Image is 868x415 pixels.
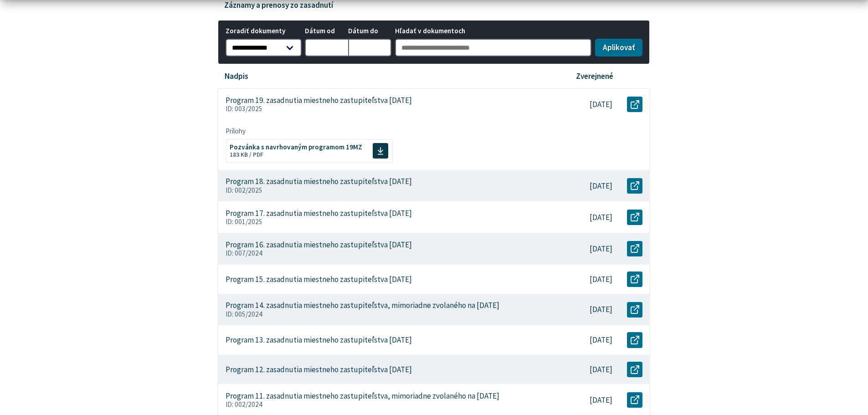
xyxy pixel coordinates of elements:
[226,177,412,186] p: Program 18. zasadnutia miestneho zastupiteľstva [DATE]
[305,39,348,57] input: Dátum od
[226,209,412,218] p: Program 17. zasadnutia miestneho zastupiteľstva [DATE]
[226,96,412,105] p: Program 19. zasadnutia miestneho zastupiteľstva [DATE]
[576,72,613,81] p: Zverejnené
[395,27,592,35] span: Hľadať v dokumentoch
[226,218,548,226] p: ID: 001/2025
[226,105,548,113] p: ID: 003/2025
[395,39,592,57] input: Hľadať v dokumentoch
[226,39,302,57] select: Zoradiť dokumenty
[590,305,612,314] p: [DATE]
[226,240,412,250] p: Program 16. zasadnutia miestneho zastupiteľstva [DATE]
[348,39,391,57] input: Dátum do
[226,365,412,374] p: Program 12. zasadnutia miestneho zastupiteľstva [DATE]
[590,395,612,405] p: [DATE]
[590,181,612,191] p: [DATE]
[226,310,548,318] p: ID: 005/2024
[226,186,548,195] p: ID: 002/2025
[348,27,391,35] span: Dátum do
[226,391,499,401] p: Program 11. zasadnutia miestneho zastupiteľstva, mimoriadne zvolaného na [DATE]
[226,335,412,345] p: Program 13. zasadnutia miestneho zastupiteľstva [DATE]
[590,100,612,109] p: [DATE]
[225,72,248,81] p: Nadpis
[226,400,548,409] p: ID: 002/2024
[590,365,612,374] p: [DATE]
[590,275,612,284] p: [DATE]
[226,127,643,135] span: Prílohy
[226,139,393,163] a: Pozvánka s navrhovaným programom 19MZ 183 KB / PDF
[226,27,302,35] span: Zoradiť dokumenty
[230,143,362,150] span: Pozvánka s navrhovaným programom 19MZ
[226,275,412,284] p: Program 15. zasadnutia miestneho zastupiteľstva [DATE]
[305,27,348,35] span: Dátum od
[590,335,612,345] p: [DATE]
[595,39,642,57] button: Aplikovať
[230,151,263,159] span: 183 KB / PDF
[590,213,612,222] p: [DATE]
[590,244,612,254] p: [DATE]
[226,249,548,257] p: ID: 007/2024
[226,301,499,310] p: Program 14. zasadnutia miestneho zastupiteľstva, mimoriadne zvolaného na [DATE]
